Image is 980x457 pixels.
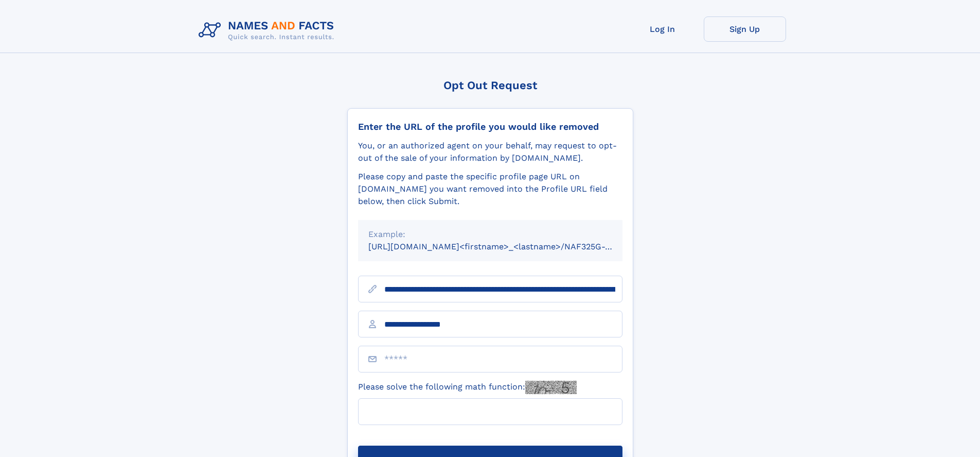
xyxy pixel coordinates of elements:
[368,242,642,251] small: [URL][DOMAIN_NAME]<firstname>_<lastname>/NAF325G-xxxxxxxx
[358,140,622,164] div: You, or an authorized agent on your behalf, may request to opt-out of the sale of your informatio...
[358,121,622,132] div: Enter the URL of the profile you would like removed
[368,228,612,241] div: Example:
[194,16,343,44] img: Logo Names and Facts
[358,381,577,394] label: Please solve the following math function:
[704,16,786,42] a: Sign Up
[358,171,622,208] div: Please copy and paste the specific profile page URL on [DOMAIN_NAME] you want removed into the Pr...
[347,79,633,92] div: Opt Out Request
[621,16,704,42] a: Log In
